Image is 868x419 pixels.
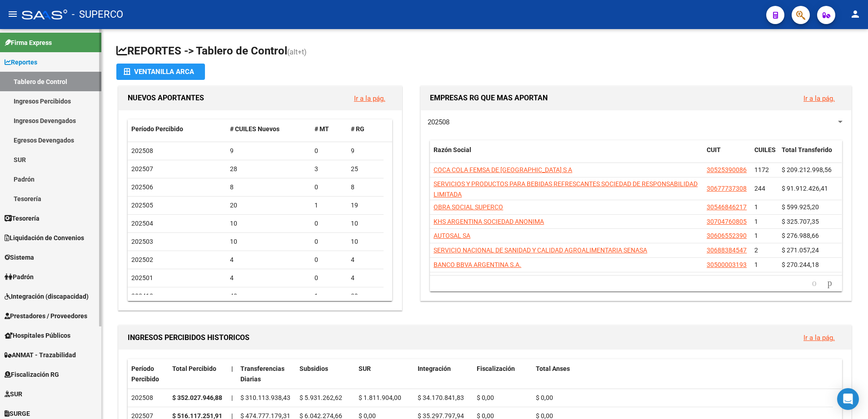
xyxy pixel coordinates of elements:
[355,359,414,389] datatable-header-cell: SUR
[131,365,159,383] span: Período Percibido
[707,166,747,173] span: 30525390086
[782,203,819,211] span: $ 599.925,20
[5,57,37,67] span: Reportes
[754,218,758,225] span: 1
[128,119,226,139] datatable-header-cell: Período Percibido
[128,333,249,342] span: INGRESOS PERCIBIDOS HISTORICOS
[754,203,758,211] span: 1
[131,202,153,209] span: 202505
[230,218,308,229] div: 10
[128,94,204,102] span: NUEVOS APORTANTES
[240,394,290,401] span: $ 310.113.938,43
[707,261,747,268] span: 30500003193
[778,140,842,170] datatable-header-cell: Total Transferido
[351,291,380,301] div: 39
[240,365,284,383] span: Transferencias Diarias
[230,255,308,265] div: 4
[707,232,747,239] span: 30606552390
[116,44,853,59] h1: REPORTES -> Tablero de Control
[169,359,228,389] datatable-header-cell: Total Percibido
[782,146,832,153] span: Total Transferido
[782,166,832,173] span: $ 209.212.998,56
[299,394,342,401] span: $ 5.931.262,62
[430,94,548,102] span: EMPRESAS RG QUE MAS APORTAN
[230,182,308,192] div: 8
[796,90,842,107] button: Ir a la pág.
[230,200,308,211] div: 20
[5,213,40,223] span: Tesorería
[5,370,59,380] span: Fiscalización RG
[314,200,344,211] div: 1
[434,261,521,268] span: BANCO BBVA ARGENTINA S.A.
[351,125,364,133] span: # RG
[751,140,778,170] datatable-header-cell: CUILES
[5,291,89,301] span: Integración (discapacidad)
[430,140,703,170] datatable-header-cell: Razón Social
[823,278,836,288] a: go to next page
[314,182,344,192] div: 0
[347,119,384,139] datatable-header-cell: # RG
[434,232,470,239] span: AUTOSAL SA
[808,278,821,288] a: go to previous page
[228,359,237,389] datatable-header-cell: |
[414,359,473,389] datatable-header-cell: Integración
[782,261,819,268] span: $ 270.244,18
[131,183,153,191] span: 202506
[707,203,747,211] span: 30546846217
[351,273,380,283] div: 4
[5,311,87,321] span: Prestadores / Proveedores
[418,394,464,401] span: $ 34.170.841,83
[314,218,344,229] div: 0
[351,218,380,229] div: 10
[351,182,380,192] div: 8
[536,394,553,401] span: $ 0,00
[314,273,344,283] div: 0
[532,359,833,389] datatable-header-cell: Total Anses
[5,350,76,360] span: ANMAT - Trazabilidad
[434,218,544,225] span: KHS ARGENTINA SOCIEDAD ANONIMA
[782,246,819,254] span: $ 271.057,24
[314,237,344,247] div: 0
[128,359,169,389] datatable-header-cell: Período Percibido
[5,38,52,48] span: Firma Express
[359,394,401,401] span: $ 1.811.904,00
[347,90,393,107] button: Ir a la pág.
[754,185,765,192] span: 244
[434,146,471,153] span: Razón Social
[703,140,751,170] datatable-header-cell: CUIT
[230,237,308,247] div: 10
[434,203,503,211] span: OBRA SOCIAL SUPERCO
[351,255,380,265] div: 4
[230,273,308,283] div: 4
[351,146,380,156] div: 9
[754,146,776,153] span: CUILES
[230,125,279,133] span: # CUILES Nuevos
[782,218,819,225] span: $ 325.707,35
[434,166,572,173] span: COCA COLA FEMSA DE [GEOGRAPHIC_DATA] S A
[434,180,698,198] span: SERVICIOS Y PRODUCTOS PARA BEBIDAS REFRESCANTES SOCIEDAD DE RESPONSABILIDAD LIMITADA
[314,164,344,174] div: 3
[314,125,329,133] span: # MT
[837,388,859,410] div: Open Intercom Messenger
[231,394,233,401] span: |
[351,200,380,211] div: 19
[299,365,328,372] span: Subsidios
[707,185,747,192] span: 30677737308
[72,5,123,25] span: - SUPERCO
[5,409,30,419] span: SURGE
[782,185,828,192] span: $ 91.912.426,41
[131,274,153,281] span: 202501
[7,9,18,20] mat-icon: menu
[226,119,311,139] datatable-header-cell: # CUILES Nuevos
[707,218,747,225] span: 30704760805
[754,232,758,239] span: 1
[131,256,153,263] span: 202502
[707,246,747,254] span: 30688384547
[796,329,842,346] button: Ir a la pág.
[311,119,347,139] datatable-header-cell: # MT
[237,359,296,389] datatable-header-cell: Transferencias Diarias
[131,393,165,403] div: 202508
[172,394,222,401] strong: $ 352.027.946,88
[116,64,205,80] button: Ventanilla ARCA
[754,166,769,173] span: 1172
